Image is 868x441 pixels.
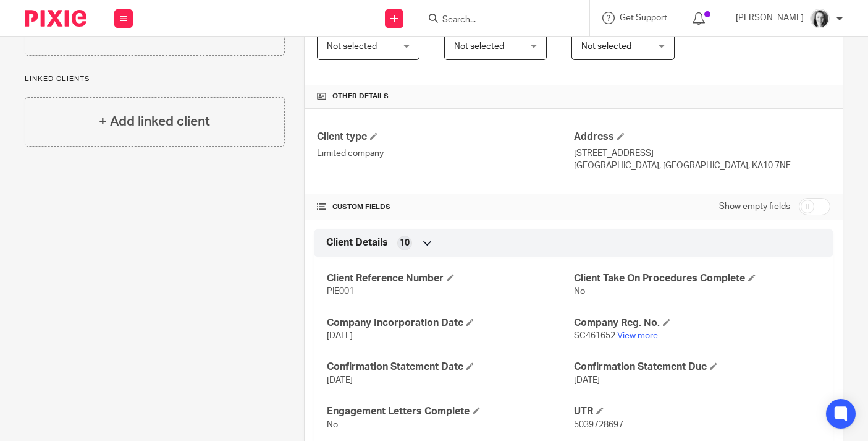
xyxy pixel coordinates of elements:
span: [DATE] [327,332,353,340]
span: SC461652 [574,332,615,340]
input: Search [441,15,552,26]
span: Not selected [581,42,631,51]
span: 10 [400,237,410,249]
span: [DATE] [574,376,600,385]
h4: Client Reference Number [327,272,573,285]
span: Other details [332,92,389,101]
p: Limited company [317,147,573,160]
p: Linked clients [25,74,285,84]
span: Not selected [327,42,377,51]
h4: Company Reg. No. [574,317,820,330]
span: 5039728697 [574,421,623,429]
p: [STREET_ADDRESS] [574,147,830,160]
span: No [327,421,338,429]
h4: + Add linked client [99,112,210,131]
img: Pixie [25,10,86,27]
h4: Address [574,131,830,143]
h4: Confirmation Statement Due [574,361,820,374]
h4: CUSTOM FIELDS [317,202,573,212]
p: [GEOGRAPHIC_DATA], [GEOGRAPHIC_DATA], KA10 7NF [574,160,830,172]
h4: Client Take On Procedures Complete [574,272,820,285]
span: No [574,287,585,296]
span: [DATE] [327,376,353,385]
h4: Engagement Letters Complete [327,405,573,418]
a: View more [617,332,658,340]
span: Not selected [454,42,504,51]
h4: Confirmation Statement Date [327,361,573,374]
h4: Client type [317,131,573,143]
img: T1JH8BBNX-UMG48CW64-d2649b4fbe26-512.png [810,9,830,28]
p: [PERSON_NAME] [736,12,804,24]
h4: UTR [574,405,820,418]
label: Show empty fields [719,200,790,213]
span: PIE001 [327,287,354,296]
h4: Company Incorporation Date [327,317,573,330]
span: Client Details [326,236,388,249]
span: Get Support [620,14,667,22]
